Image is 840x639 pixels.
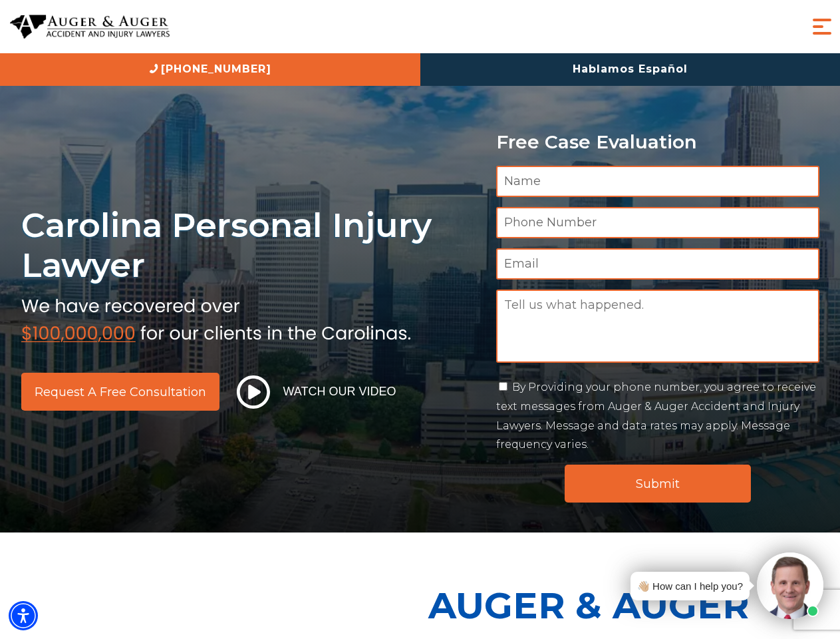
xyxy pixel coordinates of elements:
[35,386,206,398] span: Request a Free Consultation
[496,132,819,152] p: Free Case Evaluation
[809,13,835,40] button: Menu
[9,601,38,630] div: Accessibility Menu
[757,552,823,619] img: Intaker widget Avatar
[496,207,819,238] input: Phone Number
[21,373,219,411] a: Request a Free Consultation
[496,381,816,451] label: By Providing your phone number, you agree to receive text messages from Auger & Auger Accident an...
[428,572,833,638] p: Auger & Auger
[21,205,480,286] h1: Carolina Personal Injury Lawyer
[10,15,170,39] img: Auger & Auger Accident and Injury Lawyers Logo
[496,248,819,280] input: Email
[565,465,751,503] input: Submit
[496,166,819,197] input: Name
[233,375,400,409] button: Watch Our Video
[637,577,743,595] div: 👋🏼 How can I help you?
[21,292,411,343] img: sub text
